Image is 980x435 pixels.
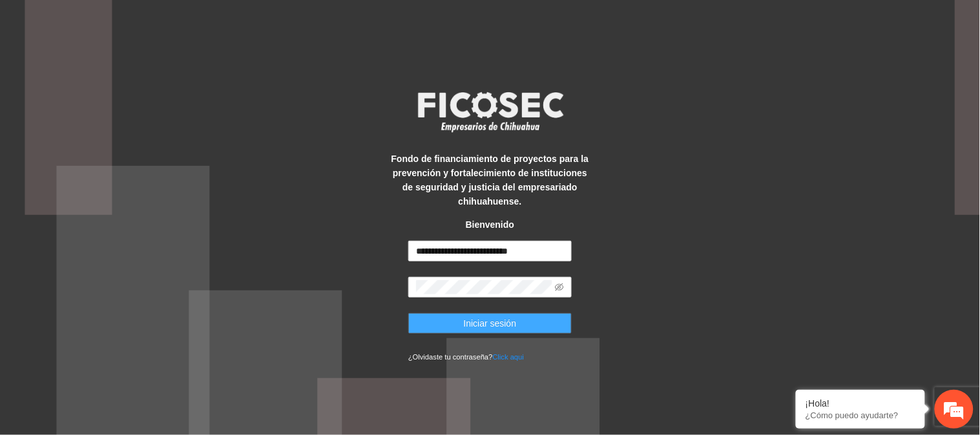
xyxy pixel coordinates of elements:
a: Click aqui [493,353,525,361]
div: Chatee con nosotros ahora [67,66,217,83]
div: ¡Hola! [806,398,915,409]
div: Minimizar ventana de chat en vivo [212,6,243,37]
strong: Fondo de financiamiento de proyectos para la prevención y fortalecimiento de instituciones de seg... [391,154,589,207]
strong: Bienvenido [466,219,514,230]
textarea: Escriba su mensaje y pulse “Intro” [6,294,246,339]
span: Estamos en línea. [75,143,178,274]
img: logo [410,88,571,136]
small: ¿Olvidaste tu contraseña? [408,353,524,361]
span: eye-invisible [555,283,564,292]
p: ¿Cómo puedo ayudarte? [806,410,915,420]
button: Iniciar sesión [408,313,572,334]
span: Iniciar sesión [464,316,517,330]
